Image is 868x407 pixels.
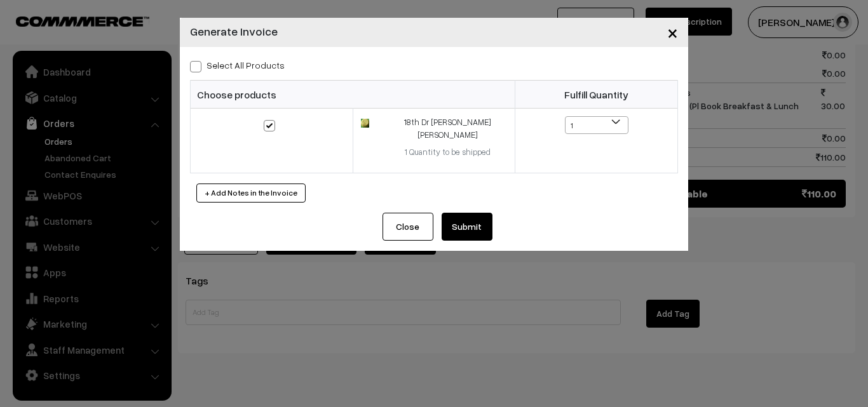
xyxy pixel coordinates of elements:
[657,13,688,52] button: Close
[566,117,628,135] span: 1
[196,183,306,203] button: + Add Notes in the Invoice
[442,213,492,241] button: Submit
[388,146,507,159] div: 1 Quantity to be shipped
[388,116,507,141] div: 18th Dr [PERSON_NAME] [PERSON_NAME]
[383,213,433,241] button: Close
[190,58,285,72] label: Select all Products
[190,23,278,40] h4: Generate Invoice
[667,20,678,44] span: ×
[565,116,628,134] span: 1
[515,81,678,109] th: Fulfill Quantity
[361,119,369,127] img: 17550027226972kichadi2.jpg
[191,81,515,109] th: Choose products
